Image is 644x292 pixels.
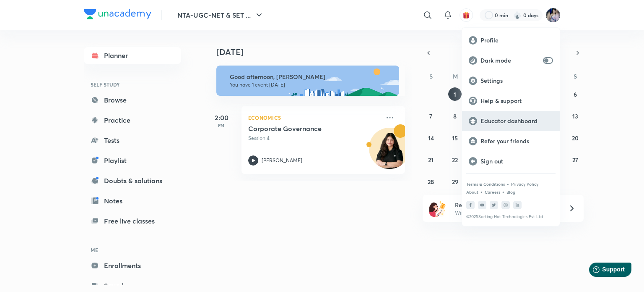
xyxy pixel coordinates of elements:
[485,189,500,195] a: Careers
[466,214,556,219] p: © 2025 Sorting Hat Technologies Pvt Ltd
[480,117,553,125] p: Educator dashboard
[462,30,560,50] a: Profile
[480,188,483,195] div: •
[480,77,553,84] p: Settings
[502,188,505,195] div: •
[511,182,538,187] a: Privacy Policy
[480,57,540,64] p: Dark mode
[466,182,505,187] a: Terms & Conditions
[480,137,553,145] p: Refer your friends
[462,71,560,91] a: Settings
[466,189,478,195] a: About
[480,97,553,105] p: Help & support
[480,158,553,165] p: Sign out
[462,131,560,151] a: Refer your friends
[569,259,635,283] iframe: Help widget launcher
[506,180,509,188] div: •
[506,189,515,195] a: Blog
[480,37,553,44] p: Profile
[462,111,560,131] a: Educator dashboard
[462,91,560,111] a: Help & support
